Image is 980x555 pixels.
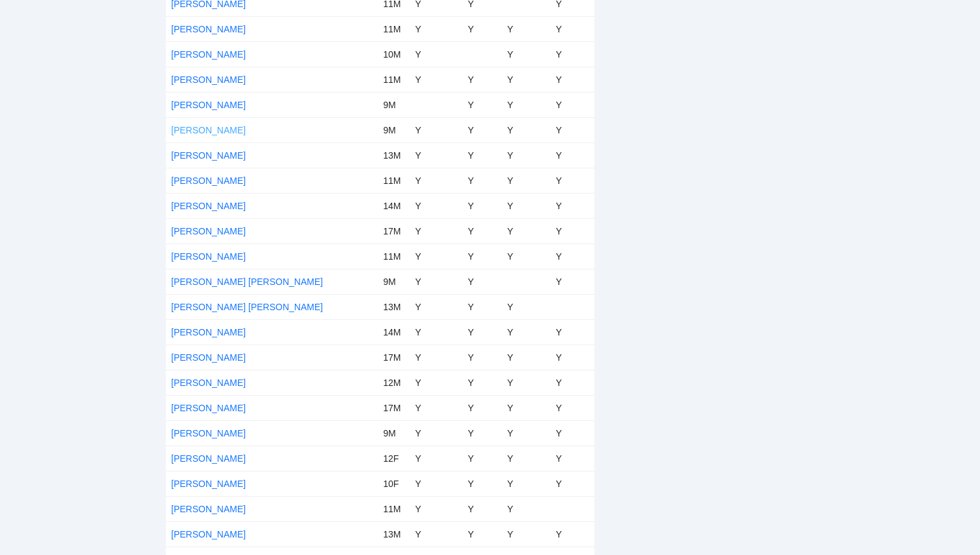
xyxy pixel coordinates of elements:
td: Y [502,244,551,269]
td: Y [463,67,502,92]
td: 17M [378,218,410,244]
td: Y [502,294,551,319]
td: Y [502,92,551,117]
a: [PERSON_NAME] [PERSON_NAME] [171,302,323,312]
td: Y [502,142,551,168]
a: [PERSON_NAME] [PERSON_NAME] [171,277,323,287]
td: 12M [378,370,410,395]
td: Y [502,319,551,345]
td: Y [502,395,551,420]
td: 11M [378,496,410,521]
td: 9M [378,420,410,446]
td: Y [463,521,502,547]
a: [PERSON_NAME] [171,529,246,539]
td: Y [410,395,462,420]
td: Y [502,67,551,92]
td: Y [551,41,595,67]
td: 11M [378,16,410,41]
td: Y [410,193,462,218]
td: 10M [378,41,410,67]
td: Y [551,168,595,193]
td: Y [463,395,502,420]
td: Y [551,471,595,496]
td: Y [410,117,462,142]
td: Y [463,319,502,345]
td: Y [502,446,551,471]
td: 11M [378,67,410,92]
td: Y [551,420,595,446]
td: Y [410,471,462,496]
a: [PERSON_NAME] [171,201,246,211]
td: Y [502,496,551,521]
td: 11M [378,244,410,269]
td: Y [410,142,462,168]
td: 13M [378,521,410,547]
td: 11M [378,168,410,193]
a: [PERSON_NAME] [171,176,246,186]
td: Y [410,269,462,294]
td: Y [551,16,595,41]
td: Y [463,370,502,395]
a: [PERSON_NAME] [171,479,246,489]
a: [PERSON_NAME] [171,150,246,161]
a: [PERSON_NAME] [171,428,246,438]
td: Y [463,117,502,142]
td: Y [502,218,551,244]
td: Y [551,218,595,244]
td: Y [410,370,462,395]
td: Y [463,168,502,193]
a: [PERSON_NAME] [171,352,246,363]
td: 9M [378,117,410,142]
td: Y [551,117,595,142]
td: Y [502,370,551,395]
a: [PERSON_NAME] [171,125,246,135]
td: 17M [378,395,410,420]
td: Y [551,395,595,420]
td: Y [410,319,462,345]
td: Y [463,496,502,521]
td: Y [502,345,551,370]
td: Y [463,244,502,269]
td: 13M [378,142,410,168]
td: 14M [378,319,410,345]
td: Y [410,294,462,319]
td: Y [463,345,502,370]
td: Y [502,168,551,193]
td: Y [463,218,502,244]
td: 9M [378,269,410,294]
td: Y [502,420,551,446]
a: [PERSON_NAME] [171,49,246,60]
td: Y [410,244,462,269]
td: Y [551,521,595,547]
a: [PERSON_NAME] [171,403,246,413]
td: Y [502,117,551,142]
a: [PERSON_NAME] [171,100,246,110]
td: Y [551,319,595,345]
td: Y [551,345,595,370]
a: [PERSON_NAME] [171,453,246,464]
td: Y [551,193,595,218]
td: Y [502,193,551,218]
td: Y [551,269,595,294]
a: [PERSON_NAME] [171,327,246,337]
a: [PERSON_NAME] [171,24,246,34]
td: Y [551,244,595,269]
td: 17M [378,345,410,370]
td: Y [551,92,595,117]
td: Y [502,41,551,67]
td: Y [551,142,595,168]
td: Y [502,471,551,496]
td: Y [463,269,502,294]
td: Y [463,471,502,496]
a: [PERSON_NAME] [171,74,246,85]
td: Y [410,345,462,370]
a: [PERSON_NAME] [171,226,246,236]
td: 13M [378,294,410,319]
td: Y [410,41,462,67]
td: 10F [378,471,410,496]
td: Y [502,521,551,547]
td: 9M [378,92,410,117]
td: 14M [378,193,410,218]
td: Y [410,16,462,41]
td: Y [502,16,551,41]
